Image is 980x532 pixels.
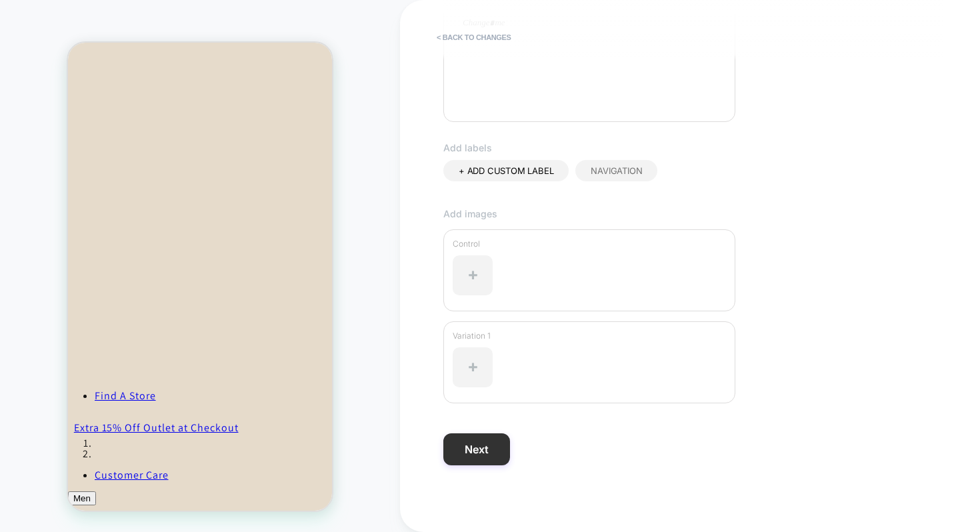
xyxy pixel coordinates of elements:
[443,208,930,219] span: Add images
[443,433,510,465] button: Next
[591,165,642,176] span: navigation
[430,27,518,48] button: < Back to changes
[453,239,726,249] p: Control
[27,425,100,439] a: Customer Care
[459,165,553,176] span: + ADD CUSTOM LABEL
[453,331,726,341] p: Variation 1
[27,406,264,417] li: Page dot 2
[443,142,492,153] span: Add labels
[27,346,88,360] a: Find A Store
[6,380,171,391] a: Extra 15% Off Outlet at Checkout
